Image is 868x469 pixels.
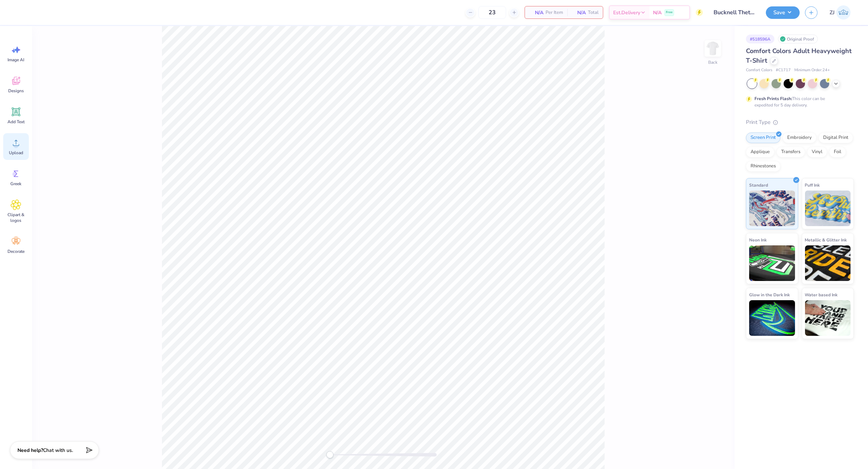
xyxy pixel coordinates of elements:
div: Digital Print [819,132,853,143]
span: Water based Ink [805,291,838,298]
span: Neon Ink [749,236,767,244]
div: Screen Print [746,132,780,143]
span: N/A [572,9,586,16]
span: Per Item [546,9,563,16]
div: Applique [746,147,774,157]
span: Free [666,10,673,15]
span: Image AI [8,57,25,63]
span: N/A [653,9,662,16]
div: Vinyl [807,147,827,157]
div: Embroidery [783,132,816,143]
img: Metallic & Glitter Ink [805,245,851,281]
div: Transfers [777,147,805,157]
span: Puff Ink [805,181,820,189]
span: Clipart & logos [4,212,28,223]
img: Glow in the Dark Ink [749,300,795,336]
span: Standard [749,181,768,189]
div: This color can be expedited for 5 day delivery. [754,95,842,108]
img: Water based Ink [805,300,851,336]
img: Standard [749,191,795,226]
span: Glow in the Dark Ink [749,291,790,298]
strong: Need help? [17,447,43,454]
span: Total [588,9,599,16]
div: Print Type [746,118,854,126]
div: # 518596A [746,35,774,43]
div: Original Proof [778,35,818,43]
div: Back [708,59,717,66]
input: – – [478,6,506,19]
span: Minimum Order: 24 + [794,67,830,73]
img: Back [706,41,720,56]
a: ZJ [826,5,854,20]
div: Accessibility label [326,451,333,458]
button: Save [766,6,800,19]
div: Foil [829,147,846,157]
img: Zhor Junavee Antocan [836,5,851,20]
span: Comfort Colors [746,67,772,73]
span: Est. Delivery [613,9,640,16]
span: Upload [9,150,23,156]
span: # C1717 [776,67,791,73]
span: Designs [8,88,24,94]
span: ZJ [830,9,835,17]
img: Puff Ink [805,191,851,226]
span: Decorate [7,249,25,254]
span: Greek [11,181,22,187]
span: Metallic & Glitter Ink [805,236,847,244]
span: Add Text [7,119,25,125]
img: Neon Ink [749,245,795,281]
span: N/A [529,9,543,16]
span: Chat with us. [43,447,73,454]
strong: Fresh Prints Flash: [754,96,792,101]
div: Rhinestones [746,161,780,172]
input: Untitled Design [708,5,761,20]
span: Comfort Colors Adult Heavyweight T-Shirt [746,47,852,65]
